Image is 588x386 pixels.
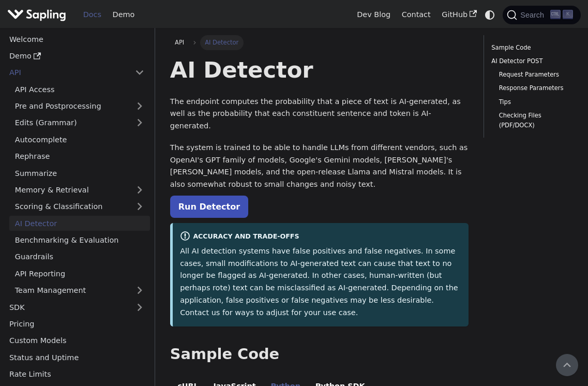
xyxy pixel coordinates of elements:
a: Demo [4,49,150,64]
a: Rephrase [9,149,150,164]
a: API Access [9,82,150,97]
button: Scroll back to top [556,354,578,376]
a: Demo [107,7,140,23]
button: Collapse sidebar category 'API' [129,65,150,80]
img: Sapling.ai [7,7,66,22]
a: Sapling.ai [7,7,70,22]
a: Pricing [4,317,150,332]
a: Welcome [4,32,150,47]
a: Custom Models [4,333,150,348]
a: Request Parameters [499,70,566,80]
a: Summarize [9,166,150,181]
a: Memory & Retrieval [9,183,150,198]
nav: Breadcrumbs [170,35,469,50]
a: Pre and Postprocessing [9,99,150,114]
button: Expand sidebar category 'SDK' [129,300,150,315]
kbd: K [563,10,573,19]
a: SDK [4,300,129,315]
a: Guardrails [9,249,150,264]
a: Docs [78,7,107,23]
a: AI Detector POST [491,56,569,66]
a: Tips [499,97,566,107]
a: Team Management [9,283,150,298]
span: API [175,39,184,46]
button: Search (Ctrl+K) [503,6,580,24]
a: GitHub [436,7,482,23]
p: The endpoint computes the probability that a piece of text is AI-generated, as well as the probab... [170,96,469,132]
a: Benchmarking & Evaluation [9,233,150,248]
a: Edits (Grammar) [9,115,150,130]
button: Switch between dark and light mode (currently system mode) [483,7,497,22]
span: AI Detector [200,35,244,50]
a: API [170,35,189,50]
a: Contact [396,7,436,23]
a: Status and Uptime [4,350,150,365]
a: Scoring & Classification [9,199,150,214]
a: API [4,65,129,80]
a: AI Detector [9,216,150,231]
h2: Sample Code [170,345,469,364]
a: Dev Blog [351,7,396,23]
div: Accuracy and Trade-offs [180,231,461,243]
h1: AI Detector [170,56,469,84]
p: All AI detection systems have false positives and false negatives. In some cases, small modificat... [180,245,461,319]
a: Rate Limits [4,367,150,382]
span: Search [517,11,550,19]
a: Checking Files (PDF/DOCX) [499,111,566,130]
a: Run Detector [170,196,248,218]
a: Sample Code [491,43,569,53]
p: The system is trained to be able to handle LLMs from different vendors, such as OpenAI's GPT fami... [170,142,469,191]
a: Response Parameters [499,83,566,93]
a: API Reporting [9,266,150,281]
a: Autocomplete [9,132,150,147]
